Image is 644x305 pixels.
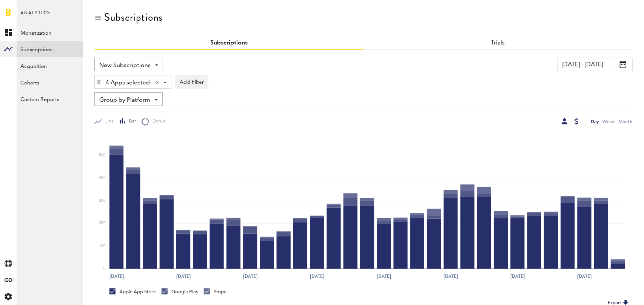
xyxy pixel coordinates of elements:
[17,24,83,41] a: Monetization
[603,118,615,126] div: Week
[99,153,106,157] text: 500
[99,94,150,107] span: Group by Platform
[16,5,43,12] span: Support
[619,118,633,126] div: Month
[510,273,525,280] text: [DATE]
[591,118,599,126] div: Day
[95,75,103,88] div: Delete
[20,8,50,24] span: Analytics
[17,74,83,90] a: Cohorts
[149,118,165,125] span: Donut
[156,81,159,84] div: Clear
[99,199,106,203] text: 300
[106,77,150,89] span: 4 Apps selected
[377,273,391,280] text: [DATE]
[310,273,324,280] text: [DATE]
[99,244,106,248] text: 100
[577,273,592,280] text: [DATE]
[491,40,505,46] a: Trials
[99,176,106,180] text: 400
[175,75,208,89] button: Add Filter
[104,11,163,23] div: Subscriptions
[109,288,156,295] div: Apple App Store
[109,273,124,280] text: [DATE]
[444,273,458,280] text: [DATE]
[17,41,83,57] a: Subscriptions
[17,57,83,74] a: Acquisition
[17,90,83,107] a: Custom Reports
[204,288,226,295] div: Stripe
[99,222,106,225] text: 200
[176,273,191,280] text: [DATE]
[97,79,101,84] img: trash_awesome_blue.svg
[243,273,257,280] text: [DATE]
[126,118,136,125] span: Bar
[99,59,151,72] span: New Subscriptions
[210,40,248,46] a: Subscriptions
[102,118,114,125] span: Line
[103,267,106,271] text: 0
[162,288,198,295] div: Google Play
